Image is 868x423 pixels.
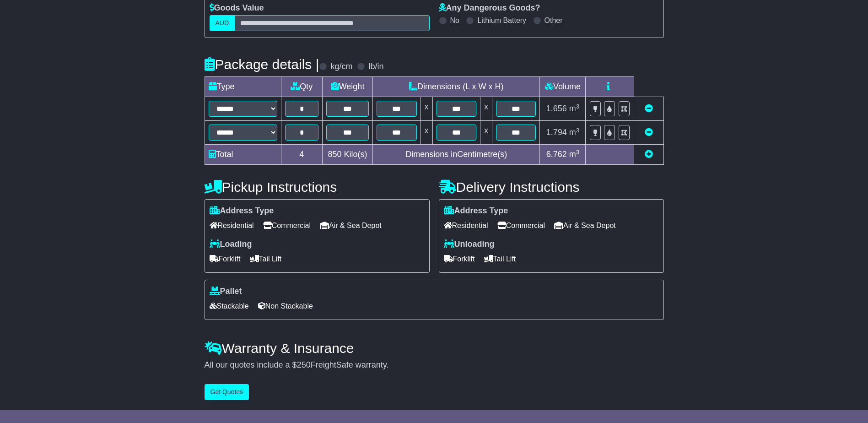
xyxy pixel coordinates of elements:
label: Address Type [444,206,508,216]
span: Commercial [497,218,545,233]
label: Loading [210,239,252,249]
span: Residential [210,218,254,233]
h4: Warranty & Insurance [205,341,664,356]
span: Commercial [263,218,311,233]
span: 250 [297,360,311,369]
label: Pallet [210,287,242,297]
label: Lithium Battery [477,16,526,25]
label: lb/in [368,62,383,72]
span: 850 [328,150,342,159]
h4: Pickup Instructions [205,179,430,195]
label: Unloading [444,239,495,249]
td: x [421,121,432,145]
span: Air & Sea Depot [320,218,382,233]
label: kg/cm [330,62,352,72]
td: x [421,97,432,121]
td: Dimensions in Centimetre(s) [373,145,540,165]
span: Residential [444,218,488,233]
span: Forklift [444,252,475,266]
button: Get Quotes [205,384,249,400]
span: Tail Lift [484,252,516,266]
td: x [480,121,492,145]
span: Air & Sea Depot [554,218,616,233]
td: Volume [540,77,586,97]
span: m [569,150,580,159]
span: 1.794 [546,128,567,137]
span: 1.656 [546,104,567,113]
td: Total [205,145,281,165]
span: Non Stackable [258,299,313,313]
span: m [569,104,580,113]
h4: Package details | [205,57,319,72]
a: Remove this item [645,128,653,137]
sup: 3 [576,127,580,134]
sup: 3 [576,103,580,110]
span: 6.762 [546,150,567,159]
sup: 3 [576,149,580,156]
td: 4 [281,145,323,165]
td: x [480,97,492,121]
td: Kilo(s) [323,145,373,165]
span: Forklift [210,252,241,266]
td: Dimensions (L x W x H) [373,77,540,97]
td: Qty [281,77,323,97]
a: Remove this item [645,104,653,113]
td: Type [205,77,281,97]
label: Any Dangerous Goods? [439,3,540,13]
div: All our quotes include a $ FreightSafe warranty. [205,360,664,370]
label: Goods Value [210,3,264,13]
h4: Delivery Instructions [439,179,664,195]
label: Address Type [210,206,274,216]
span: m [569,128,580,137]
a: Add new item [645,150,653,159]
td: Weight [323,77,373,97]
label: AUD [210,15,235,31]
span: Tail Lift [250,252,282,266]
label: No [450,16,459,25]
span: Stackable [210,299,249,313]
label: Other [545,16,563,25]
